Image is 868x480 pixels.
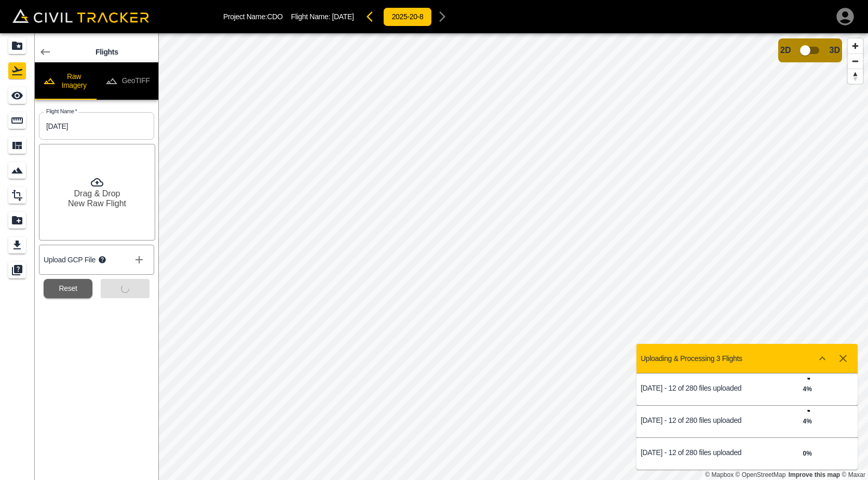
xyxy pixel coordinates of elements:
p: Uploading & Processing 3 Flights [641,354,742,363]
span: 2D [780,46,791,55]
button: Zoom out [848,54,863,69]
button: Zoom in [848,38,863,54]
p: Flight Name: [291,12,354,21]
p: [DATE] - 12 of 280 files uploaded [641,416,747,424]
a: Mapbox [705,471,734,478]
button: Show more [812,348,833,369]
strong: 4 % [803,418,811,425]
a: OpenStreetMap [736,471,786,478]
p: [DATE] - 12 of 280 files uploaded [641,384,747,392]
strong: 4 % [803,385,811,393]
p: Project Name: CDO [223,12,283,21]
button: 2025-20-8 [383,7,432,26]
span: 3D [830,46,840,55]
canvas: Map [158,33,868,480]
a: Maxar [842,471,865,478]
button: Reset bearing to north [848,69,863,84]
p: [DATE] - 12 of 280 files uploaded [641,448,747,457]
a: Map feedback [789,471,840,478]
span: [DATE] [332,12,354,21]
img: Civil Tracker [12,9,149,23]
strong: 0 % [803,450,811,457]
